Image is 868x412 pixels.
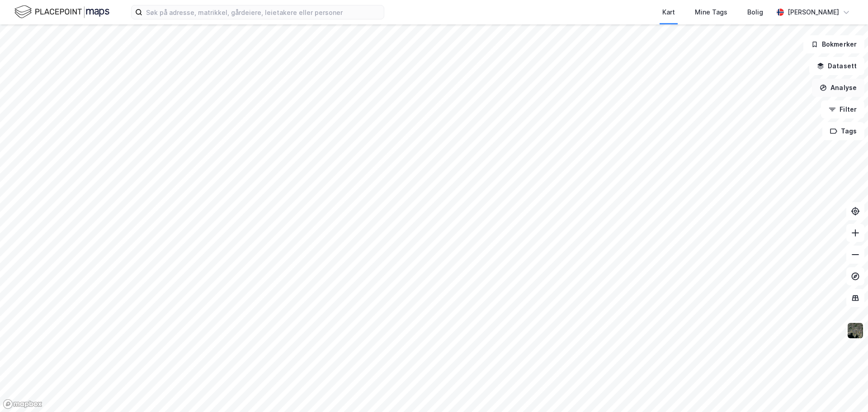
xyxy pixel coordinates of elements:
div: Mine Tags [695,7,727,18]
button: Datasett [809,57,864,75]
div: [PERSON_NAME] [788,7,839,18]
div: Bolig [747,7,763,18]
button: Bokmerker [803,35,864,53]
iframe: Chat Widget [823,369,868,412]
a: Mapbox homepage [3,399,42,409]
div: Kart [662,7,675,18]
div: Kontrollprogram for chat [823,369,868,412]
button: Tags [822,122,864,140]
button: Filter [821,100,864,118]
input: Søk på adresse, matrikkel, gårdeiere, leietakere eller personer [142,5,384,19]
img: logo.f888ab2527a4732fd821a326f86c7f29.svg [14,4,109,20]
button: Analyse [812,79,864,97]
img: 9k= [847,322,864,339]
